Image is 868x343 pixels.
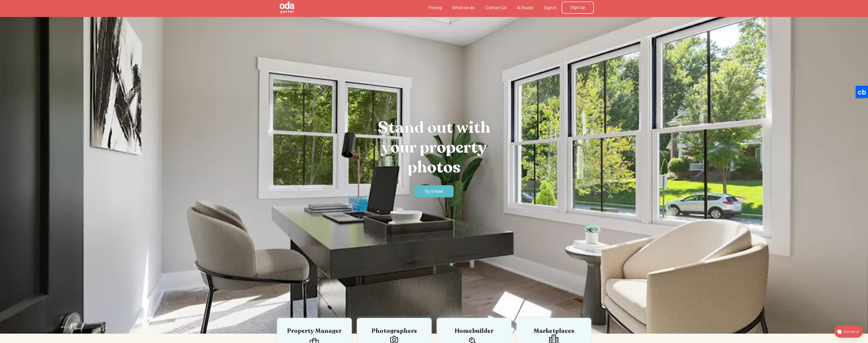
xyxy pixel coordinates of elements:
div: Homebuilder [444,328,504,334]
a: Sign In [539,5,562,10]
div: Sign Up [570,5,585,10]
button: atlas-launcher [834,325,863,338]
a: Pricing [423,5,447,10]
a: Try it now! [414,185,454,197]
a: Sign Up [562,2,594,14]
a: home [274,1,323,14]
a: What we do [447,5,480,10]
a: AI Studio [512,5,539,10]
span: Chat with us [841,329,860,334]
a: Contact Us [480,5,512,10]
div: Try it now! [424,188,444,194]
div: Photographers [364,328,424,334]
div: Property Manager [285,328,344,334]
div: Marketplaces [524,328,584,334]
h1: Stand out with your property photos [358,118,510,177]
